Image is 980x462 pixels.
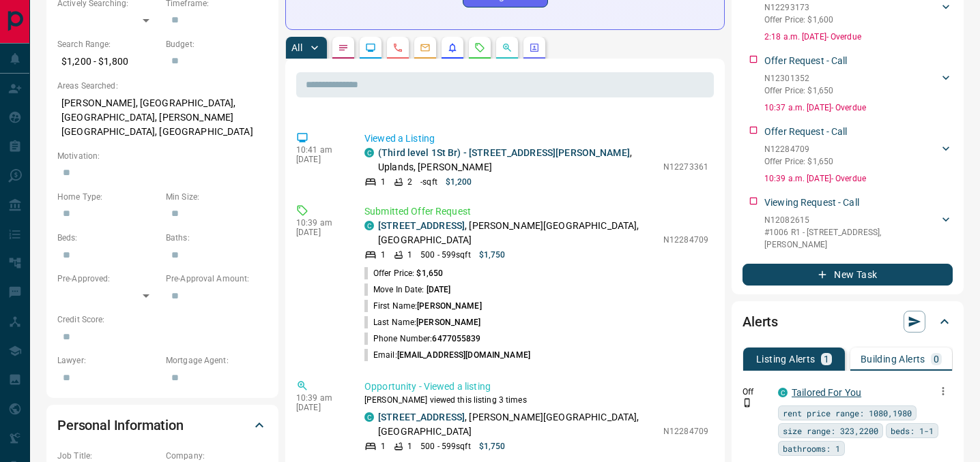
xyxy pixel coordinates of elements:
div: Personal Information [57,409,268,442]
span: $1,650 [416,268,443,278]
span: beds: 1-1 [891,424,934,437]
p: , [PERSON_NAME][GEOGRAPHIC_DATA], [GEOGRAPHIC_DATA] [378,410,657,439]
p: Min Size: [166,191,268,203]
p: , [PERSON_NAME][GEOGRAPHIC_DATA], [GEOGRAPHIC_DATA] [378,219,657,247]
p: [DATE] [296,228,344,237]
svg: Requests [474,42,485,53]
span: [DATE] [427,285,451,294]
p: Company: [166,450,268,462]
p: $1,750 [479,249,506,261]
p: N12273361 [663,161,708,173]
p: #1006 R1 - [STREET_ADDRESS] , [PERSON_NAME] [764,226,939,251]
span: size range: 323,2200 [783,424,878,437]
svg: Emails [420,42,431,53]
p: Viewed a Listing [364,132,708,146]
p: 1 [381,440,386,452]
span: rent price range: 1080,1980 [783,406,912,420]
svg: Push Notification Only [743,398,752,407]
p: Mortgage Agent: [166,354,268,367]
p: Building Alerts [861,354,925,364]
div: condos.ca [364,412,374,422]
p: - sqft [420,176,437,188]
p: 1 [381,176,386,188]
p: Email: [364,349,530,361]
p: 2:18 a.m. [DATE] - Overdue [764,31,953,43]
p: Budget: [166,38,268,50]
p: Baths: [166,232,268,244]
p: $1,200 - $1,800 [57,50,159,73]
p: 10:39 am [296,393,344,403]
p: Motivation: [57,150,268,162]
p: Phone Number: [364,333,481,345]
span: [EMAIL_ADDRESS][DOMAIN_NAME] [397,350,530,360]
span: 6477055839 [432,334,480,343]
p: 0 [934,354,939,364]
a: (Third level 1St Br) - [STREET_ADDRESS][PERSON_NAME] [378,147,630,158]
p: 1 [381,249,386,261]
p: [PERSON_NAME] viewed this listing 3 times [364,394,708,406]
p: Offer Request - Call [764,125,848,139]
p: Pre-Approved: [57,273,159,285]
p: Offer Price: [364,267,443,279]
p: Job Title: [57,450,159,462]
a: Tailored For You [792,387,861,398]
svg: Calls [392,42,403,53]
h2: Personal Information [57,414,184,436]
p: Offer Price: $1,600 [764,14,833,26]
p: N12301352 [764,72,833,84]
p: [DATE] [296,403,344,412]
p: 10:39 am [296,218,344,228]
p: Move In Date: [364,283,450,296]
p: , Uplands, [PERSON_NAME] [378,146,657,174]
svg: Agent Actions [529,42,540,53]
p: $1,750 [479,440,506,452]
p: Home Type: [57,191,159,203]
p: Opportunity - Viewed a listing [364,380,708,394]
span: bathrooms: 1 [783,442,840,455]
a: [STREET_ADDRESS] [378,220,465,231]
p: 10:39 a.m. [DATE] - Overdue [764,172,953,185]
svg: Notes [338,42,349,53]
span: [PERSON_NAME] [416,318,480,327]
p: [DATE] [296,155,344,164]
p: [PERSON_NAME], [GEOGRAPHIC_DATA], [GEOGRAPHIC_DATA], [PERSON_NAME][GEOGRAPHIC_DATA], [GEOGRAPHIC_... [57,92,268,143]
p: Beds: [57,232,159,244]
p: Last Name: [364,316,481,328]
p: 1 [407,249,412,261]
p: Off [743,386,770,398]
p: Search Range: [57,38,159,50]
p: Lawyer: [57,354,159,367]
p: Viewing Request - Call [764,196,859,210]
p: N12284709 [764,143,833,155]
p: N12284709 [663,234,708,246]
h2: Alerts [743,311,778,333]
p: 1 [824,354,829,364]
p: 500 - 599 sqft [420,440,470,452]
p: 1 [407,440,412,452]
p: First Name: [364,300,482,312]
button: New Task [743,264,953,286]
p: Credit Score: [57,313,268,326]
div: condos.ca [364,221,374,230]
p: Offer Request - Call [764,54,848,68]
svg: Lead Browsing Activity [365,42,376,53]
p: Offer Price: $1,650 [764,84,833,97]
div: N12301352Offer Price: $1,650 [764,70,953,99]
a: [STREET_ADDRESS] [378,412,465,422]
p: Listing Alerts [756,354,816,364]
p: 500 - 599 sqft [420,249,470,261]
p: Pre-Approval Amount: [166,273,268,285]
p: Offer Price: $1,650 [764,155,833,168]
p: N12082615 [764,214,939,226]
span: [PERSON_NAME] [417,301,481,311]
div: Alerts [743,305,953,338]
p: N12293173 [764,1,833,14]
p: N12284709 [663,425,708,437]
div: condos.ca [364,148,374,157]
p: $1,200 [446,176,472,188]
p: 10:41 am [296,145,344,155]
p: Areas Searched: [57,80,268,92]
svg: Opportunities [502,42,513,53]
p: All [291,43,302,52]
p: Submitted Offer Request [364,204,708,219]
